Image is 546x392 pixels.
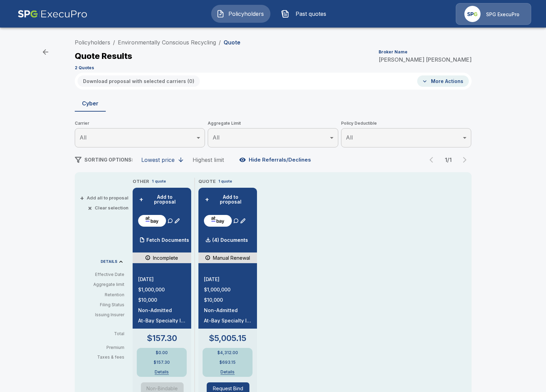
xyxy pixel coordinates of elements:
p: $4,312.00 [217,351,238,355]
button: ×Clear selection [89,206,128,210]
button: +Add to proposal [204,193,251,206]
p: $10,000 [204,298,251,302]
p: Retention [80,292,124,298]
a: Environmentally Conscious Recycling [118,39,216,46]
p: Manual Renewal [213,254,250,261]
p: Quote [224,40,240,45]
li: / [113,38,115,47]
p: $157.30 [147,334,177,342]
p: [DATE] [138,277,186,282]
p: 2 Quotes [75,66,94,70]
p: At-Bay Specialty Insurance Company [138,318,186,323]
p: Issuing Insurer [80,312,124,318]
p: [DATE] [204,277,251,282]
p: Broker Name [379,50,408,54]
img: atbaycybersurplus [205,215,230,225]
p: Non-Admitted [138,308,186,313]
div: Highest limit [193,156,224,163]
button: Past quotes IconPast quotes [276,5,335,23]
p: DETAILS [101,260,117,264]
img: Policyholders Icon [216,10,225,18]
button: More Actions [417,75,469,87]
span: + [139,197,143,202]
span: Policy Deductible [341,120,472,127]
p: [PERSON_NAME] [PERSON_NAME] [379,57,472,62]
div: Lowest price [141,156,175,163]
span: All [213,134,219,141]
span: All [80,134,86,141]
p: $10,000 [138,298,186,302]
p: $157.30 [154,360,170,364]
p: (4) Documents [212,238,248,243]
p: Quote Results [75,52,132,60]
img: AA Logo [18,3,87,25]
button: Download proposal with selected carriers (0) [78,75,200,87]
span: × [88,206,92,210]
nav: breadcrumb [75,38,240,47]
p: OTHER [133,178,149,185]
p: QUOTE [198,178,216,185]
p: $1,000,000 [204,287,251,292]
button: +Add to proposal [138,193,186,206]
p: 1 / 1 [441,157,455,163]
p: Premium [80,345,130,350]
span: Past quotes [292,10,330,18]
span: Policyholders [227,10,265,18]
button: Hide Referrals/Declines [238,153,314,166]
p: $5,005.15 [209,334,246,342]
p: Filing Status [80,302,124,308]
img: Agency Icon [464,6,481,22]
img: atbaycybersurplus [140,215,165,225]
p: At-Bay Specialty Insurance Company [204,318,251,323]
p: Total [80,332,130,336]
span: + [80,196,84,200]
p: $693.15 [219,360,236,364]
p: Incomplete [153,254,178,261]
p: SPG ExecuPro [486,11,519,18]
p: Taxes & fees [80,355,130,359]
p: Aggregate limit [80,281,124,288]
button: Details [212,370,243,374]
li: / [219,38,221,47]
button: Cyber [75,95,106,112]
a: Policyholders [75,39,110,46]
span: + [205,197,209,202]
img: Past quotes Icon [281,10,289,18]
span: Aggregate Limit [208,120,338,127]
p: $1,000,000 [138,287,186,292]
p: 1 [152,178,154,184]
p: Effective Date [80,271,124,278]
span: All [346,134,353,141]
span: SORTING OPTIONS: [84,157,133,163]
button: +Add all to proposal [81,196,128,200]
p: Fetch Documents [146,238,189,243]
button: Details [146,370,177,374]
a: Agency IconSPG ExecuPro [456,3,531,25]
p: quote [155,178,166,184]
p: $0.00 [156,351,168,355]
span: Carrier [75,120,205,127]
p: Non-Admitted [204,308,251,313]
p: 1 quote [218,178,232,184]
button: Policyholders IconPolicyholders [211,5,270,23]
